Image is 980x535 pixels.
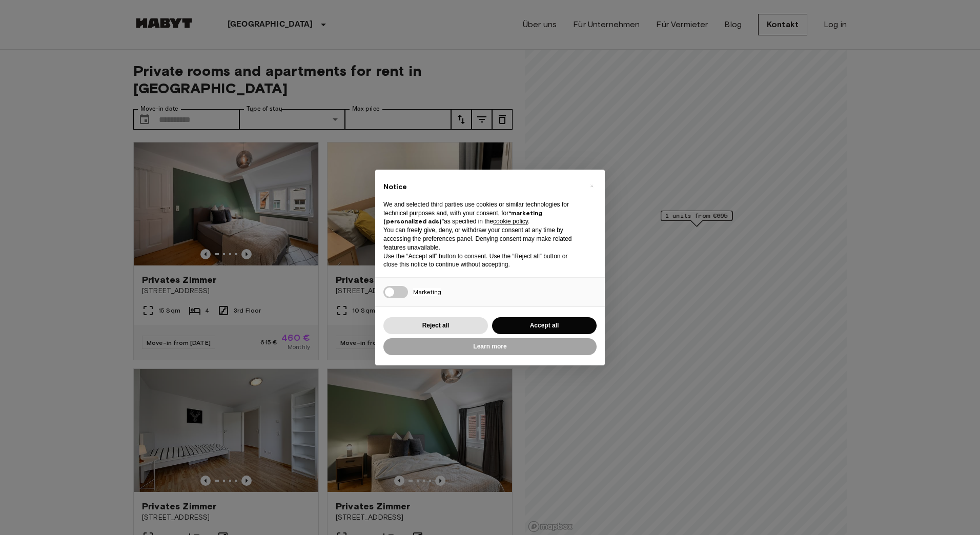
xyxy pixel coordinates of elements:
button: Learn more [383,338,597,355]
p: We and selected third parties use cookies or similar technologies for technical purposes and, wit... [383,200,580,226]
button: Reject all [383,317,488,334]
span: Marketing [413,288,441,296]
strong: “marketing (personalized ads)” [383,209,542,225]
a: cookie policy [493,218,528,225]
p: Use the “Accept all” button to consent. Use the “Reject all” button or close this notice to conti... [383,252,580,270]
button: Close this notice [583,178,600,194]
button: Accept all [492,317,597,334]
h2: Notice [383,182,580,192]
span: × [590,180,594,192]
p: You can freely give, deny, or withdraw your consent at any time by accessing the preferences pane... [383,226,580,252]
